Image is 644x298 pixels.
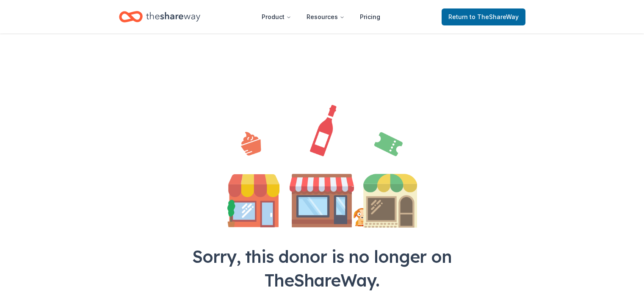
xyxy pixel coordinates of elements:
img: Illustration for landing page [227,105,417,228]
nav: Main [255,7,387,27]
a: Returnto TheShareWay [442,8,525,25]
a: Home [119,7,200,27]
button: Product [255,8,298,25]
a: Pricing [353,8,387,25]
div: Sorry, this donor is no longer on TheShareWay. [173,245,471,292]
span: Return [448,12,519,22]
span: to TheShareWay [470,13,519,20]
button: Resources [300,8,351,25]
